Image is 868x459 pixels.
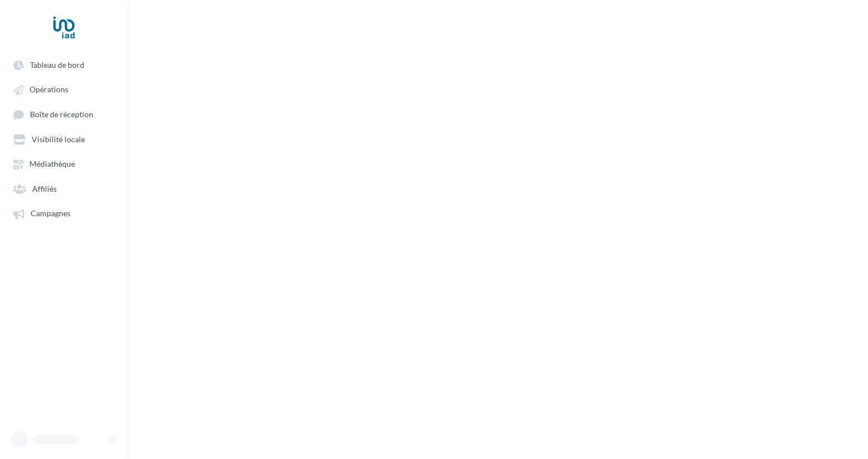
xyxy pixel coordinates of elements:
[32,134,85,144] span: Visibilité locale
[29,159,75,169] span: Médiathèque
[7,104,121,124] a: Boîte de réception
[30,60,84,69] span: Tableau de bord
[7,79,121,99] a: Opérations
[29,85,68,94] span: Opérations
[7,129,121,149] a: Visibilité locale
[7,178,121,198] a: Affiliés
[7,153,121,173] a: Médiathèque
[32,184,57,193] span: Affiliés
[31,209,71,218] span: Campagnes
[30,109,93,119] span: Boîte de réception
